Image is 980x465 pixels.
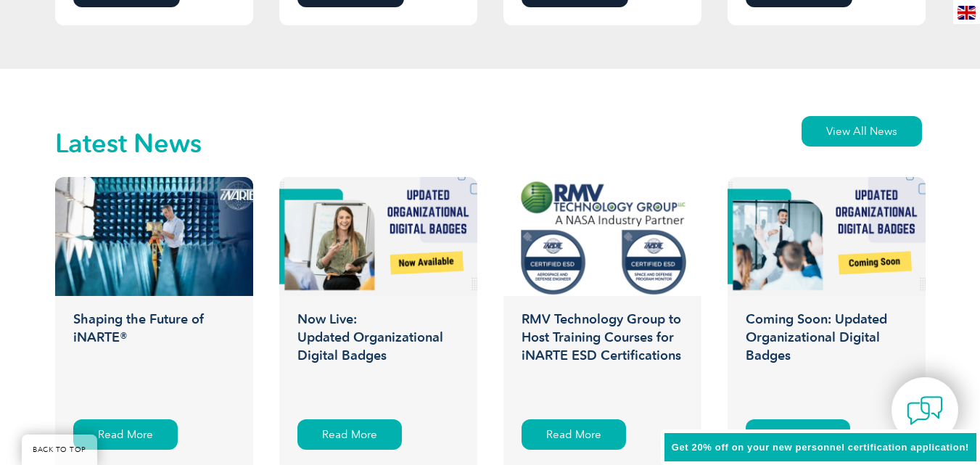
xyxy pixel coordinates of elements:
[55,310,253,405] h3: Shaping the Future of iNARTE®
[22,435,97,465] a: BACK TO TOP
[503,310,701,405] h3: RMV Technology Group to Host Training Courses for iNARTE ESD Certifications
[746,419,850,450] div: Read More
[522,419,626,450] div: Read More
[279,310,477,405] h3: Now Live: Updated Organizational Digital Badges
[802,116,922,147] a: View All News
[55,132,202,155] h2: Latest News
[297,419,402,450] div: Read More
[73,419,178,450] div: Read More
[907,392,943,429] img: contact-chat.png
[672,442,969,453] span: Get 20% off on your new personnel certification application!
[958,6,976,20] img: en
[728,310,926,405] h3: Coming Soon: Updated Organizational Digital Badges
